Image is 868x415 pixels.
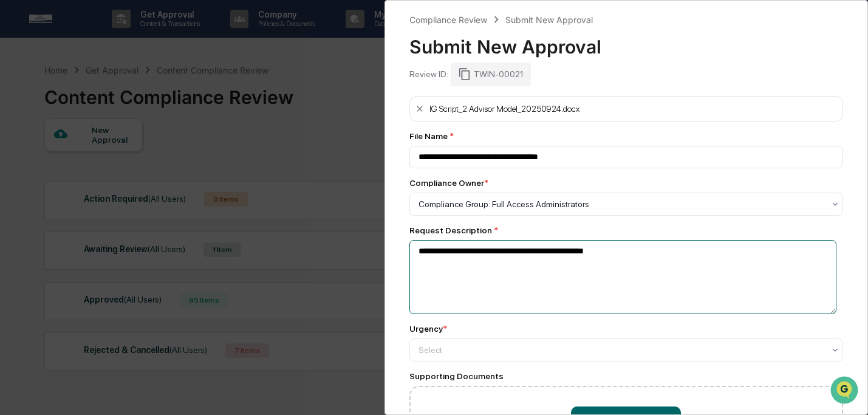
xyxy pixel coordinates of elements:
a: 🖐️Preclearance [7,148,83,170]
div: File Name [409,131,844,141]
span: Attestations [100,153,151,165]
div: IG Script_2 Advisor Model_20250924.docx [429,104,579,114]
div: We're available if you need us! [41,105,154,115]
a: 🗄️Attestations [83,148,155,170]
div: Supporting Documents [409,371,844,381]
div: Request Description [409,225,844,235]
div: 🗄️ [88,154,98,164]
div: TWIN-00021 [451,63,531,86]
div: Urgency [409,324,447,334]
p: How can we help? [12,26,221,45]
div: Compliance Review [409,15,487,25]
div: Compliance Owner [409,178,488,188]
div: Review ID: [409,69,448,79]
div: Submit New Approval [409,26,844,58]
a: 🔎Data Lookup [7,171,81,193]
span: Data Lookup [24,176,77,188]
button: Start new chat [207,97,221,111]
div: Submit New Approval [505,15,593,25]
div: 🖐️ [12,154,22,164]
span: Preclearance [24,153,78,165]
div: Start new chat [41,93,199,105]
div: 🔎 [12,177,22,187]
iframe: Open customer support [829,375,862,408]
img: 1746055101610-c473b297-6a78-478c-a979-82029cc54cd1 [12,93,34,115]
span: Pylon [121,206,147,215]
a: Powered byPylon [86,205,147,215]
